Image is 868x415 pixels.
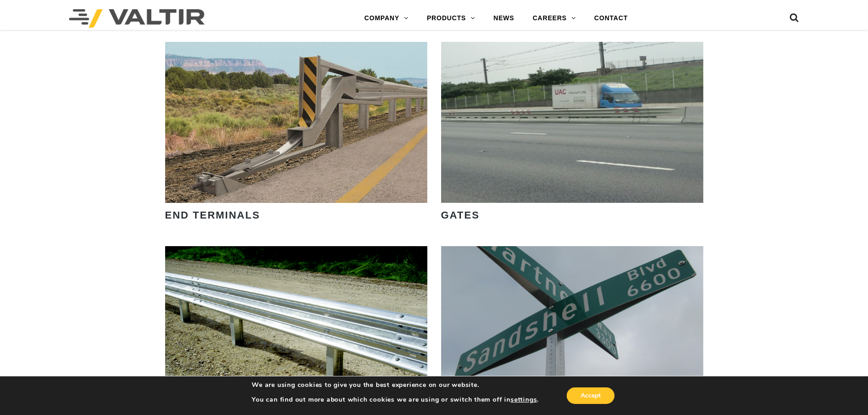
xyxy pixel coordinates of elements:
a: NEWS [484,9,523,28]
a: CONTACT [585,9,637,28]
a: CAREERS [523,9,585,28]
p: We are using cookies to give you the best experience on our website. [252,381,539,389]
button: Accept [567,387,615,404]
p: You can find out more about which cookies we are using or switch them off in . [252,396,539,404]
img: Valtir [69,9,205,28]
strong: END TERMINALS [165,209,260,221]
strong: GATES [441,209,480,221]
a: PRODUCTS [418,9,484,28]
button: settings [511,396,537,404]
a: COMPANY [355,9,418,28]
